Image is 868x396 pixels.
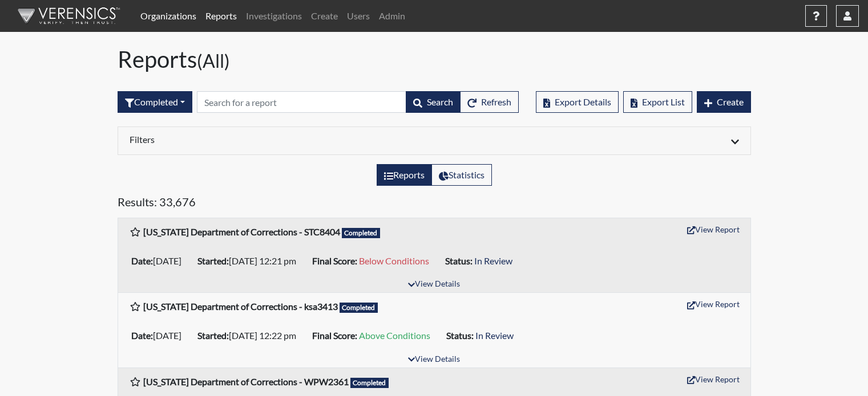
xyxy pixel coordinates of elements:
[121,134,748,148] div: Click to expand/collapse filters
[342,5,374,27] a: Users
[403,277,465,292] button: View Details
[136,5,201,27] a: Organizations
[481,96,511,107] span: Refresh
[193,326,308,345] li: [DATE] 12:22 pm
[340,303,378,313] span: Completed
[642,96,685,107] span: Export List
[475,330,514,341] span: In Review
[131,255,153,266] b: Date:
[406,91,461,113] button: Search
[143,301,338,312] b: [US_STATE] Department of Corrections - ksa3413
[682,295,745,313] button: View Report
[359,330,430,341] span: Above Conditions
[446,330,474,341] b: Status:
[445,255,473,266] b: Status:
[127,326,193,345] li: [DATE]
[623,91,692,113] button: Export List
[131,330,153,341] b: Date:
[717,96,744,107] span: Create
[118,46,751,73] h1: Reports
[536,91,619,113] button: Export Details
[201,5,241,27] a: Reports
[403,352,465,368] button: View Details
[118,91,192,113] button: Completed
[431,164,492,186] label: View statistics about completed interviews
[306,5,342,27] a: Create
[359,255,429,266] span: Below Conditions
[197,255,229,266] b: Started:
[312,330,357,341] b: Final Score:
[143,376,349,387] b: [US_STATE] Department of Corrections - WPW2361
[197,50,230,72] small: (All)
[682,221,745,238] button: View Report
[374,5,410,27] a: Admin
[474,255,512,266] span: In Review
[342,228,381,238] span: Completed
[197,330,229,341] b: Started:
[350,378,389,388] span: Completed
[697,91,751,113] button: Create
[241,5,306,27] a: Investigations
[118,195,751,213] h5: Results: 33,676
[312,255,357,266] b: Final Score:
[127,252,193,270] li: [DATE]
[682,370,745,388] button: View Report
[118,91,192,113] div: Filter by interview status
[130,134,426,145] h6: Filters
[377,164,432,186] label: View the list of reports
[555,96,611,107] span: Export Details
[193,252,308,270] li: [DATE] 12:21 pm
[197,91,406,113] input: Search by Registration ID, Interview Number, or Investigation Name.
[460,91,519,113] button: Refresh
[143,226,340,237] b: [US_STATE] Department of Corrections - STC8404
[427,96,453,107] span: Search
